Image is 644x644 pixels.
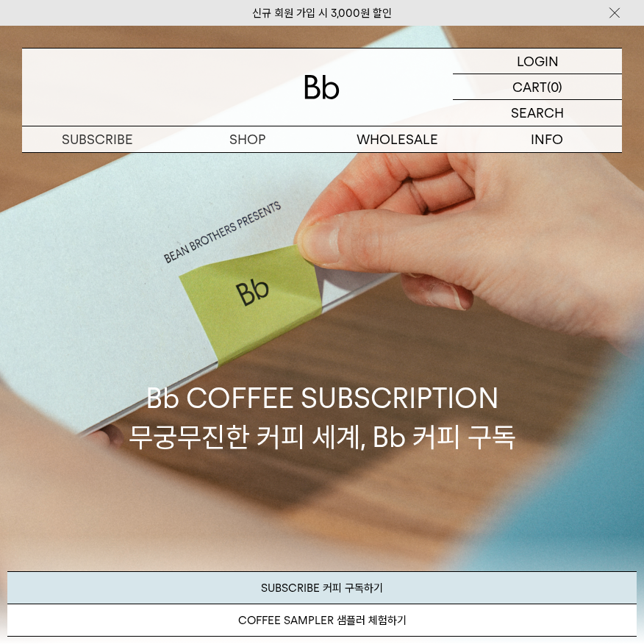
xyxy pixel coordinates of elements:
[172,126,322,152] a: SHOP
[304,75,340,99] img: 로고
[129,239,516,457] p: Bb COFFEE SUBSCRIPTION 무궁무진한 커피 세계, Bb 커피 구독
[7,604,637,637] a: COFFEE SAMPLER 샘플러 체험하기
[472,126,622,152] p: INFO
[7,571,637,604] a: SUBSCRIBE 커피 구독하기
[322,126,472,152] p: WHOLESALE
[453,49,622,74] a: LOGIN
[511,100,564,126] p: SEARCH
[22,126,172,152] a: SUBSCRIBE
[517,49,559,74] p: LOGIN
[252,7,392,20] a: 신규 회원 가입 시 3,000원 할인
[453,74,622,100] a: CART (0)
[512,74,547,99] p: CART
[547,74,562,99] p: (0)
